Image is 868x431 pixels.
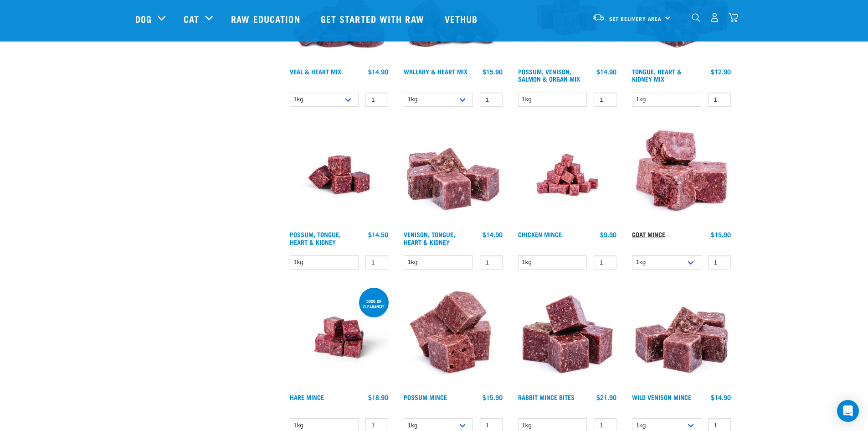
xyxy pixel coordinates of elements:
[632,233,665,236] a: Goat Mince
[480,93,503,107] input: 1
[609,17,662,20] span: Set Delivery Area
[711,68,731,75] div: $12.90
[708,93,731,107] input: 1
[630,286,733,389] img: Pile Of Cubed Wild Venison Mince For Pets
[483,68,503,75] div: $15.90
[516,286,619,389] img: Whole Minced Rabbit Cubes 01
[365,93,388,107] input: 1
[630,123,733,227] img: 1077 Wild Goat Mince 01
[837,400,859,422] div: Open Intercom Messenger
[404,70,467,73] a: Wallaby & Heart Mix
[600,231,616,238] div: $9.90
[184,12,199,26] a: Cat
[480,255,503,270] input: 1
[404,233,455,243] a: Venison, Tongue, Heart & Kidney
[290,395,324,399] a: Hare Mince
[401,123,505,227] img: Pile Of Cubed Venison Tongue Mix For Pets
[404,395,447,399] a: Possum Mince
[401,286,505,389] img: 1102 Possum Mince 01
[312,0,436,37] a: Get started with Raw
[594,255,616,270] input: 1
[518,395,575,399] a: Rabbit Mince Bites
[436,0,489,37] a: Vethub
[518,233,562,236] a: Chicken Mince
[692,13,700,22] img: home-icon-1@2x.png
[518,70,580,80] a: Possum, Venison, Salmon & Organ Mix
[596,394,616,401] div: $21.90
[516,123,619,227] img: Chicken M Ince 1613
[594,93,616,107] input: 1
[365,255,388,270] input: 1
[222,0,311,37] a: Raw Education
[290,70,341,73] a: Veal & Heart Mix
[288,123,391,227] img: Possum Tongue Heart Kidney 1682
[596,68,616,75] div: $14.90
[710,13,719,22] img: user.png
[711,394,731,401] div: $14.90
[729,13,738,22] img: home-icon@2x.png
[368,231,388,238] div: $14.50
[290,233,341,243] a: Possum, Tongue, Heart & Kidney
[632,395,691,399] a: Wild Venison Mince
[368,394,388,401] div: $18.90
[483,231,503,238] div: $14.90
[711,231,731,238] div: $15.90
[359,294,389,313] div: 500g on clearance!
[483,394,503,401] div: $15.90
[708,255,731,270] input: 1
[368,68,388,75] div: $14.90
[592,13,605,21] img: van-moving.png
[632,70,682,80] a: Tongue, Heart & Kidney Mix
[288,286,391,389] img: Raw Essentials Hare Mince Raw Bites For Cats & Dogs
[135,12,152,26] a: Dog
